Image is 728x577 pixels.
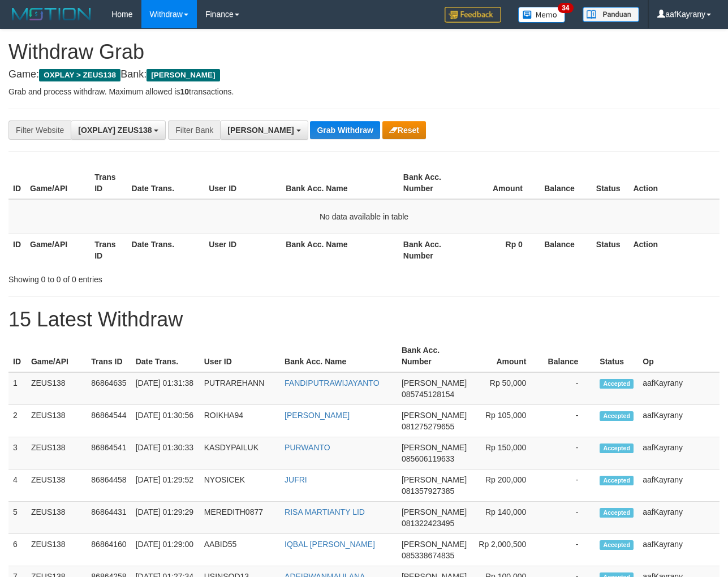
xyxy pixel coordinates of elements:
[25,167,90,199] th: Game/API
[382,121,426,139] button: Reset
[8,437,27,470] td: 3
[281,167,399,199] th: Bank Acc. Name
[397,340,471,372] th: Bank Acc. Number
[402,540,467,549] span: [PERSON_NAME]
[87,372,131,405] td: 86864635
[200,502,280,534] td: MEREDITH0877
[8,234,25,266] th: ID
[204,234,281,266] th: User ID
[543,502,595,534] td: -
[402,454,454,463] span: Copy 085606119633 to clipboard
[131,502,200,534] td: [DATE] 01:29:29
[90,167,127,199] th: Trans ID
[200,534,280,566] td: AABID55
[200,340,280,372] th: User ID
[8,167,25,199] th: ID
[168,120,220,140] div: Filter Bank
[147,69,219,81] span: [PERSON_NAME]
[543,340,595,372] th: Balance
[87,534,131,566] td: 86864160
[8,6,94,23] img: MOTION_logo.png
[628,167,720,199] th: Action
[8,199,720,234] td: No data available in table
[600,379,634,389] span: Accepted
[27,502,87,534] td: ZEUS138
[399,234,463,266] th: Bank Acc. Number
[471,437,543,470] td: Rp 150,000
[402,443,467,452] span: [PERSON_NAME]
[445,7,501,23] img: Feedback.jpg
[543,437,595,470] td: -
[200,372,280,405] td: PUTRAREHANN
[8,86,720,97] p: Grab and process withdraw. Maximum allowed is transactions.
[131,340,200,372] th: Date Trans.
[27,340,87,372] th: Game/API
[280,340,397,372] th: Bank Acc. Name
[402,378,467,387] span: [PERSON_NAME]
[180,87,189,96] strong: 10
[8,405,27,437] td: 2
[87,340,131,372] th: Trans ID
[540,234,592,266] th: Balance
[131,437,200,470] td: [DATE] 01:30:33
[8,502,27,534] td: 5
[78,126,152,135] span: [OXPLAY] ZEUS138
[131,405,200,437] td: [DATE] 01:30:56
[638,437,720,470] td: aafKayrany
[402,390,454,399] span: Copy 085745128154 to clipboard
[463,234,540,266] th: Rp 0
[27,534,87,566] td: ZEUS138
[285,378,380,387] a: FANDIPUTRAWIJAYANTO
[281,234,399,266] th: Bank Acc. Name
[27,437,87,470] td: ZEUS138
[638,502,720,534] td: aafKayrany
[227,126,294,135] span: [PERSON_NAME]
[200,470,280,502] td: NYOSICEK
[638,372,720,405] td: aafKayrany
[8,120,71,140] div: Filter Website
[8,470,27,502] td: 4
[600,411,634,421] span: Accepted
[592,234,629,266] th: Status
[471,470,543,502] td: Rp 200,000
[87,405,131,437] td: 86864544
[540,167,592,199] th: Balance
[638,340,720,372] th: Op
[131,534,200,566] td: [DATE] 01:29:00
[25,234,90,266] th: Game/API
[200,405,280,437] td: ROIKHA94
[8,340,27,372] th: ID
[204,167,281,199] th: User ID
[583,7,639,22] img: panduan.png
[27,372,87,405] td: ZEUS138
[87,502,131,534] td: 86864431
[402,507,467,516] span: [PERSON_NAME]
[87,437,131,470] td: 86864541
[310,121,380,139] button: Grab Withdraw
[558,3,573,13] span: 34
[285,411,350,420] a: [PERSON_NAME]
[543,470,595,502] td: -
[600,443,634,453] span: Accepted
[471,372,543,405] td: Rp 50,000
[127,167,205,199] th: Date Trans.
[471,534,543,566] td: Rp 2,000,500
[131,372,200,405] td: [DATE] 01:31:38
[285,507,365,516] a: RISA MARTIANTY LID
[592,167,629,199] th: Status
[39,69,120,81] span: OXPLAY > ZEUS138
[471,340,543,372] th: Amount
[543,405,595,437] td: -
[402,475,467,484] span: [PERSON_NAME]
[399,167,463,199] th: Bank Acc. Number
[638,405,720,437] td: aafKayrany
[27,405,87,437] td: ZEUS138
[285,443,330,452] a: PURWANTO
[402,486,454,496] span: Copy 081357927385 to clipboard
[518,7,566,23] img: Button%20Memo.svg
[200,437,280,470] td: KASDYPAILUK
[600,540,634,550] span: Accepted
[8,41,720,63] h1: Withdraw Grab
[87,470,131,502] td: 86864458
[463,167,540,199] th: Amount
